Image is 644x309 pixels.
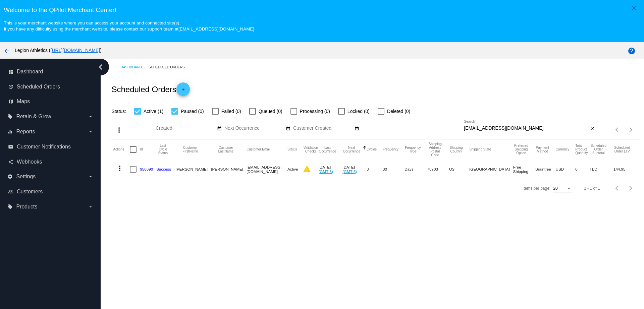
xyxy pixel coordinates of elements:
[367,147,377,151] button: Change sorting for Cycles
[178,26,254,32] a: [EMAIL_ADDRESS][DOMAIN_NAME]
[140,167,153,171] a: 956690
[17,144,71,150] span: Customer Notifications
[319,169,333,174] a: (GMT-5)
[449,160,469,179] mat-cell: US
[513,160,535,179] mat-cell: Free Shipping
[16,204,37,210] span: Products
[156,167,171,171] a: Success
[553,186,557,191] span: 20
[16,129,35,135] span: Reports
[469,147,491,151] button: Change sorting for ShippingState
[8,66,93,77] a: dashboard Dashboard
[8,189,13,194] i: people_outline
[584,186,600,191] div: 1 - 1 of 1
[116,164,124,172] mat-icon: more_vert
[8,159,13,165] i: share
[319,146,337,153] button: Change sorting for LastOccurrenceUtc
[176,160,211,179] mat-cell: [PERSON_NAME]
[553,186,572,191] mat-select: Items per page:
[140,147,143,151] button: Change sorting for Id
[469,160,513,179] mat-cell: [GEOGRAPHIC_DATA]
[8,144,13,149] i: email
[88,114,93,119] i: arrow_drop_down
[17,69,43,75] span: Dashboard
[611,182,624,195] button: Previous page
[111,109,126,114] span: Status:
[17,84,60,90] span: Scheduled Orders
[15,48,102,53] span: Legion Athletics ( )
[383,160,405,179] mat-cell: 30
[156,144,170,155] button: Change sorting for LastProcessingCycleId
[383,147,398,151] button: Change sorting for Frequency
[247,160,287,179] mat-cell: [EMAIL_ADDRESS][DOMAIN_NAME]
[8,157,93,167] a: share Webhooks
[88,204,93,209] i: arrow_drop_down
[8,84,13,89] i: update
[523,186,550,191] div: Items per page:
[17,159,42,165] span: Webhooks
[156,126,216,131] input: Created
[8,141,93,152] a: email Customer Notifications
[4,20,254,32] small: This is your merchant website where you can access your account and connected site(s). If you hav...
[575,139,590,160] mat-header-cell: Total Product Quantity
[624,123,638,136] button: Next page
[427,160,449,179] mat-cell: 78703
[7,174,13,179] i: settings
[613,146,631,153] button: Change sorting for LifetimeValue
[7,114,13,119] i: local_offer
[144,107,163,115] span: Active (1)
[120,62,149,72] a: Dashboard
[342,169,357,174] a: (GMT-5)
[149,62,191,72] a: Scheduled Orders
[88,174,93,179] i: arrow_drop_down
[293,126,354,131] input: Customer Created
[513,144,529,155] button: Change sorting for PreferredShippingOption
[111,82,190,96] h2: Scheduled Orders
[624,182,638,195] button: Next page
[7,129,13,134] i: equalizer
[589,125,596,132] button: Clear
[8,69,13,74] i: dashboard
[613,160,637,179] mat-cell: 144.95
[464,126,589,131] input: Search
[367,160,383,179] mat-cell: 3
[628,47,636,55] mat-icon: help
[405,160,427,179] mat-cell: Days
[3,47,11,55] mat-icon: arrow_back
[247,147,270,151] button: Change sorting for CustomerEmail
[51,48,100,53] a: [URL][DOMAIN_NAME]
[575,160,590,179] mat-cell: 0
[342,146,361,153] button: Change sorting for NextOccurrenceUtc
[8,96,93,107] a: map Maps
[176,146,205,153] button: Change sorting for CustomerFirstName
[300,107,330,115] span: Processing (0)
[88,129,93,134] i: arrow_drop_down
[17,99,30,105] span: Maps
[8,186,93,197] a: people_outline Customers
[427,142,443,157] button: Change sorting for ShippingPostcode
[211,146,240,153] button: Change sorting for CustomerLastName
[286,126,290,131] mat-icon: date_range
[342,160,367,179] mat-cell: [DATE]
[355,126,359,131] mat-icon: date_range
[449,146,463,153] button: Change sorting for ShippingCountry
[556,147,570,151] button: Change sorting for CurrencyIso
[179,87,187,95] mat-icon: add
[303,165,311,173] mat-icon: warning
[303,139,318,160] mat-header-cell: Validation Checks
[319,160,343,179] mat-cell: [DATE]
[115,126,123,134] mat-icon: more_vert
[217,126,222,131] mat-icon: date_range
[17,189,43,195] span: Customers
[95,62,106,72] i: chevron_left
[556,160,576,179] mat-cell: USD
[221,107,241,115] span: Failed (0)
[16,114,51,120] span: Retain & Grow
[630,4,638,12] mat-icon: close
[211,160,247,179] mat-cell: [PERSON_NAME]
[16,174,36,180] span: Settings
[8,81,93,92] a: update Scheduled Orders
[8,99,13,104] i: map
[4,6,640,14] h3: Welcome to the QPilot Merchant Center!
[287,147,297,151] button: Change sorting for Status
